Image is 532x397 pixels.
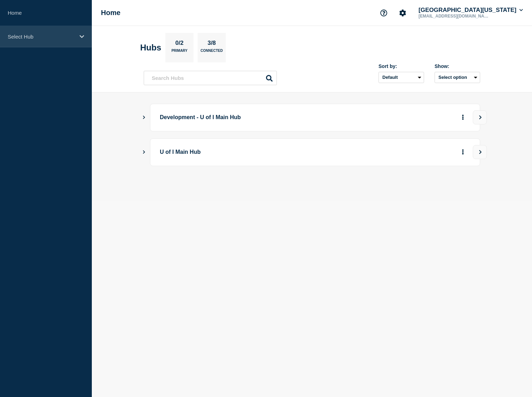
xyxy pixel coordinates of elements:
h2: Hubs [140,43,161,53]
p: 3/8 [205,40,219,49]
select: Sort by [378,72,424,83]
button: View [473,110,487,124]
button: Show Connected Hubs [142,115,146,120]
button: Account settings [395,6,410,20]
p: Development - U of I Main Hub [160,111,354,124]
button: Select option [435,72,480,83]
p: Select Hub [8,34,75,40]
div: Show: [435,63,480,69]
button: Show Connected Hubs [142,150,146,155]
p: [EMAIL_ADDRESS][DOMAIN_NAME] [417,14,490,19]
div: Sort by: [378,63,424,69]
p: 0/2 [173,40,186,49]
button: Support [376,6,391,20]
p: Connected [200,49,223,56]
p: Primary [171,49,187,56]
button: View [473,145,487,159]
button: More actions [458,111,468,124]
button: [GEOGRAPHIC_DATA][US_STATE] [417,7,524,14]
h1: Home [101,9,121,17]
input: Search Hubs [144,71,277,85]
p: U of I Main Hub [160,146,354,159]
button: More actions [458,146,468,159]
